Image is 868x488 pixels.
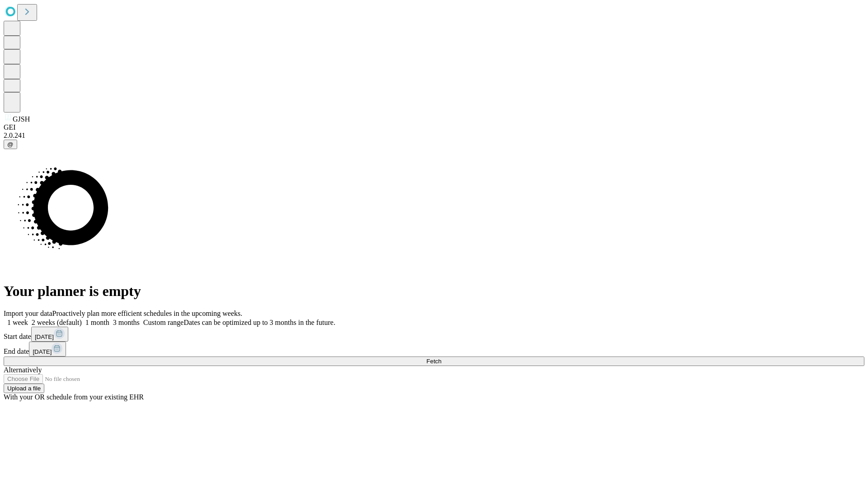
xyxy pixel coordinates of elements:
button: Fetch [4,357,864,366]
div: End date [4,342,864,357]
div: Start date [4,327,864,342]
button: @ [4,140,17,149]
span: With your OR schedule from your existing EHR [4,393,144,401]
button: Upload a file [4,384,44,393]
span: Import your data [4,310,52,317]
span: GJSH [13,115,30,123]
span: 1 month [85,319,109,326]
span: [DATE] [33,348,52,355]
span: Proactively plan more efficient schedules in the upcoming weeks. [52,310,242,317]
span: Custom range [143,319,184,326]
span: Dates can be optimized up to 3 months in the future. [184,319,335,326]
h1: Your planner is empty [4,283,864,300]
span: [DATE] [35,333,54,340]
button: [DATE] [31,327,68,342]
button: [DATE] [29,342,66,357]
div: 2.0.241 [4,131,864,140]
span: 1 week [7,319,28,326]
span: Alternatively [4,366,42,374]
span: Fetch [426,358,441,365]
span: 2 weeks (default) [32,319,82,326]
div: GEI [4,123,864,131]
span: 3 months [113,319,140,326]
span: @ [7,141,14,148]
